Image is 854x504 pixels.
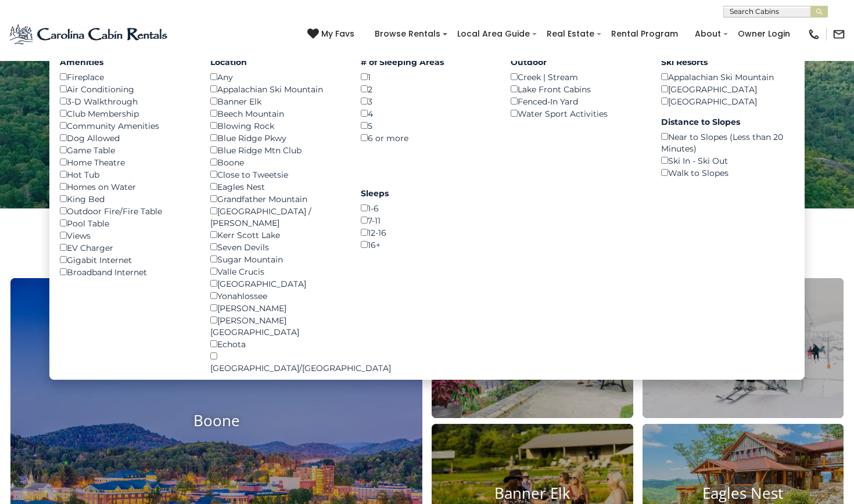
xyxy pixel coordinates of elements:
[210,241,343,253] div: Seven Devils
[210,56,343,68] label: Location
[10,412,422,430] h4: Boone
[60,193,193,205] div: King Bed
[210,107,343,120] div: Beech Mountain
[732,25,796,43] a: Owner Login
[210,265,343,278] div: Valle Crucis
[60,205,193,217] div: Outdoor Fire/Fire Table
[432,485,633,503] h4: Banner Elk
[60,56,193,68] label: Amenities
[661,154,794,167] div: Ski In - Ski Out
[9,237,845,278] h3: Select Your Destination
[210,350,343,374] div: [GEOGRAPHIC_DATA]/[GEOGRAPHIC_DATA]
[661,71,794,83] div: Appalachian Ski Mountain
[833,28,845,41] img: mail-regular-black.png
[511,56,644,68] label: Outdoor
[321,28,354,40] span: My Favs
[369,25,446,43] a: Browse Rentals
[210,168,343,181] div: Close to Tweetsie
[511,71,644,83] div: Creek | Stream
[661,95,794,107] div: [GEOGRAPHIC_DATA]
[60,229,193,242] div: Views
[210,302,343,314] div: [PERSON_NAME]
[361,95,494,107] div: 3
[689,25,727,43] a: About
[605,25,684,43] a: Rental Program
[60,107,193,120] div: Club Membership
[210,83,343,95] div: Appalachian Ski Mountain
[361,56,494,68] label: # of Sleeping Areas
[60,266,193,278] div: Broadband Internet
[451,25,536,43] a: Local Area Guide
[808,28,820,41] img: phone-regular-black.png
[661,116,794,128] label: Distance to Slopes
[60,181,193,193] div: Homes on Water
[60,168,193,181] div: Hot Tub
[661,131,794,154] div: Near to Slopes (Less than 20 Minutes)
[210,120,343,132] div: Blowing Rock
[60,120,193,132] div: Community Amenities
[361,202,494,214] div: 1-6
[210,205,343,229] div: [GEOGRAPHIC_DATA] / [PERSON_NAME]
[210,144,343,156] div: Blue Ridge Mtn Club
[661,83,794,95] div: [GEOGRAPHIC_DATA]
[60,144,193,156] div: Game Table
[307,28,357,41] a: My Favs
[210,253,343,265] div: Sugar Mountain
[661,56,794,68] label: Ski Resorts
[361,226,494,239] div: 12-16
[60,71,193,83] div: Fireplace
[210,278,343,290] div: [GEOGRAPHIC_DATA]
[661,167,794,179] div: Walk to Slopes
[511,83,644,95] div: Lake Front Cabins
[60,242,193,254] div: EV Charger
[361,83,494,95] div: 2
[511,107,644,120] div: Water Sport Activities
[210,193,343,205] div: Grandfather Mountain
[210,132,343,144] div: Blue Ridge Pkwy
[210,229,343,241] div: Kerr Scott Lake
[60,217,193,229] div: Pool Table
[361,132,494,144] div: 6 or more
[210,290,343,302] div: Yonahlossee
[60,156,193,168] div: Home Theatre
[511,95,644,107] div: Fenced-In Yard
[60,132,193,144] div: Dog Allowed
[361,107,494,120] div: 4
[210,181,343,193] div: Eagles Nest
[643,485,844,503] h4: Eagles Nest
[361,188,494,199] label: Sleeps
[361,71,494,83] div: 1
[210,314,343,338] div: [PERSON_NAME][GEOGRAPHIC_DATA]
[210,95,343,107] div: Banner Elk
[60,83,193,95] div: Air Conditioning
[361,120,494,132] div: 5
[210,71,343,83] div: Any
[361,214,494,226] div: 7-11
[541,25,600,43] a: Real Estate
[60,254,193,266] div: Gigabit Internet
[9,23,170,46] img: Blue-2.png
[210,156,343,168] div: Boone
[60,95,193,107] div: 3-D Walkthrough
[210,338,343,350] div: Echota
[361,239,494,251] div: 16+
